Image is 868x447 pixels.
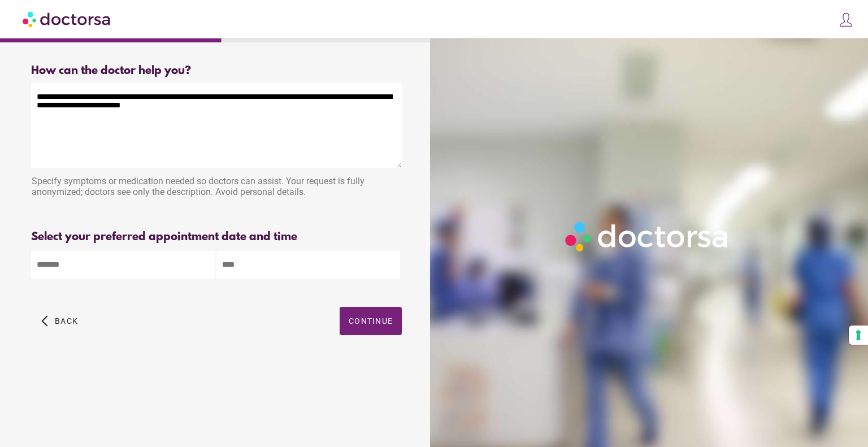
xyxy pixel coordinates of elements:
[31,64,402,77] div: How can the doctor help you?
[31,231,402,244] div: Select your preferred appointment date and time
[849,326,868,345] button: Your consent preferences for tracking technologies
[349,316,393,326] span: Continue
[23,6,112,32] img: Doctorsa.com
[340,307,402,335] button: Continue
[31,170,402,206] div: Specify symptoms or medication needed so doctors can assist. Your request is fully anonymized; do...
[561,217,734,255] img: Logo-Doctorsa-trans-White-partial-flat.png
[55,316,78,326] span: Back
[838,12,854,28] img: icons8-customer-100.png
[37,307,83,335] button: arrow_back_ios Back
